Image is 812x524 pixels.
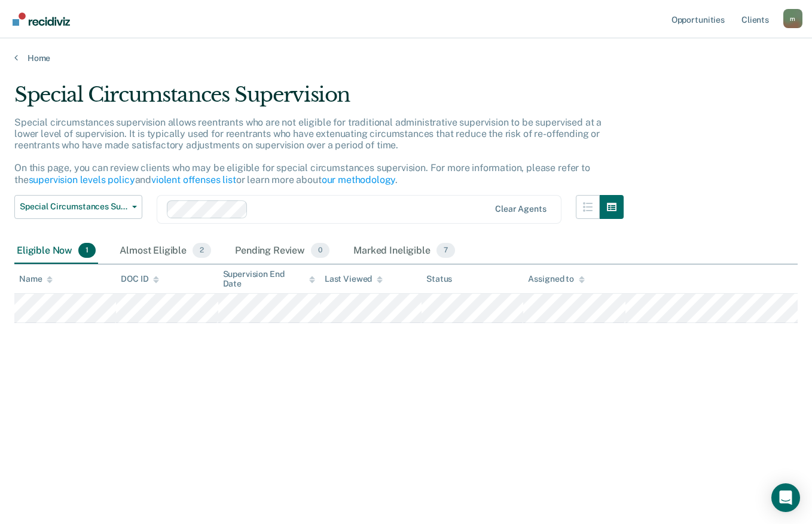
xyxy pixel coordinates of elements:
[14,83,624,117] div: Special Circumstances Supervision
[528,274,584,284] div: Assigned to
[121,274,159,284] div: DOC ID
[223,269,315,290] div: Supervision End Date
[783,9,802,28] div: m
[29,174,135,185] a: supervision levels policy
[495,204,546,214] div: Clear agents
[14,117,602,185] p: Special circumstances supervision allows reentrants who are not eligible for traditional administ...
[193,243,211,258] span: 2
[322,174,396,185] a: our methodology
[78,243,96,258] span: 1
[14,238,98,264] div: Eligible Now1
[426,274,452,284] div: Status
[151,174,236,185] a: violent offenses list
[233,238,332,264] div: Pending Review0
[14,53,798,63] a: Home
[14,195,142,219] button: Special Circumstances Supervision
[325,274,383,284] div: Last Viewed
[351,238,457,264] div: Marked Ineligible7
[783,9,802,28] button: Profile dropdown button
[19,274,53,284] div: Name
[20,202,127,212] span: Special Circumstances Supervision
[436,243,455,258] span: 7
[771,483,800,512] div: Open Intercom Messenger
[311,243,329,258] span: 0
[117,238,213,264] div: Almost Eligible2
[13,13,70,26] img: Recidiviz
